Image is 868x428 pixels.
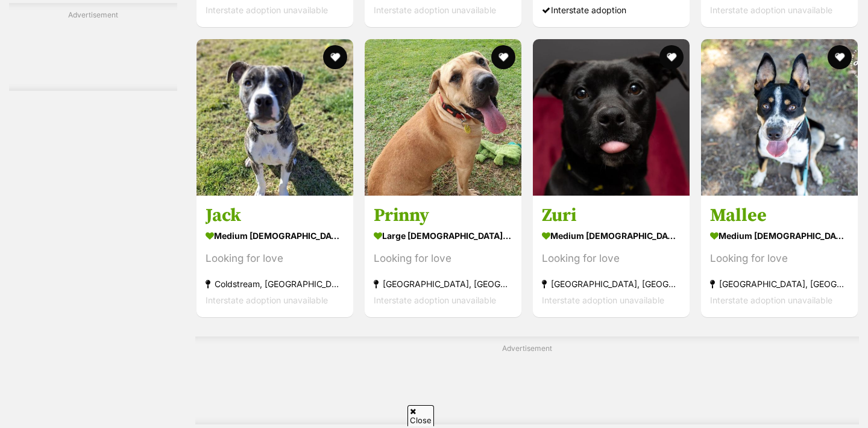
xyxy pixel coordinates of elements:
a: Mallee medium [DEMOGRAPHIC_DATA] Dog Looking for love [GEOGRAPHIC_DATA], [GEOGRAPHIC_DATA] Inters... [701,195,858,317]
span: Interstate adoption unavailable [374,5,496,16]
div: Looking for love [374,250,512,267]
span: Interstate adoption unavailable [710,5,832,16]
div: Interstate adoption [542,2,681,19]
strong: [GEOGRAPHIC_DATA], [GEOGRAPHIC_DATA] [710,276,849,292]
a: Zuri medium [DEMOGRAPHIC_DATA] Dog Looking for love [GEOGRAPHIC_DATA], [GEOGRAPHIC_DATA] Intersta... [533,195,690,317]
button: favourite [323,45,347,69]
span: Interstate adoption unavailable [206,295,328,305]
strong: Coldstream, [GEOGRAPHIC_DATA] [206,276,344,292]
img: Zuri - Staffordshire Bull Terrier Dog [533,39,690,196]
span: Interstate adoption unavailable [710,295,832,305]
img: Prinny - Shar Pei Dog [365,39,521,196]
div: Advertisement [195,337,859,424]
span: Close [407,405,434,426]
div: Looking for love [710,250,849,267]
button: favourite [659,45,684,69]
span: Interstate adoption unavailable [542,295,664,305]
img: Mallee - Australian Kelpie Dog [701,39,858,196]
h3: Prinny [374,204,512,227]
h3: Jack [206,204,344,227]
span: Interstate adoption unavailable [206,5,328,16]
img: Jack - Staffordshire Bull Terrier Dog [197,39,353,196]
strong: medium [DEMOGRAPHIC_DATA] Dog [542,227,681,244]
strong: large [DEMOGRAPHIC_DATA] Dog [374,227,512,244]
div: Looking for love [542,250,681,267]
strong: medium [DEMOGRAPHIC_DATA] Dog [206,227,344,244]
strong: [GEOGRAPHIC_DATA], [GEOGRAPHIC_DATA] [374,276,512,292]
span: Interstate adoption unavailable [374,295,496,305]
button: favourite [828,45,852,69]
div: Advertisement [9,3,177,91]
strong: [GEOGRAPHIC_DATA], [GEOGRAPHIC_DATA] [542,276,681,292]
a: Jack medium [DEMOGRAPHIC_DATA] Dog Looking for love Coldstream, [GEOGRAPHIC_DATA] Interstate adop... [197,195,353,317]
h3: Zuri [542,204,681,227]
div: Looking for love [206,250,344,267]
a: Prinny large [DEMOGRAPHIC_DATA] Dog Looking for love [GEOGRAPHIC_DATA], [GEOGRAPHIC_DATA] Interst... [365,195,521,317]
h3: Mallee [710,204,849,227]
button: favourite [491,45,515,69]
strong: medium [DEMOGRAPHIC_DATA] Dog [710,227,849,244]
